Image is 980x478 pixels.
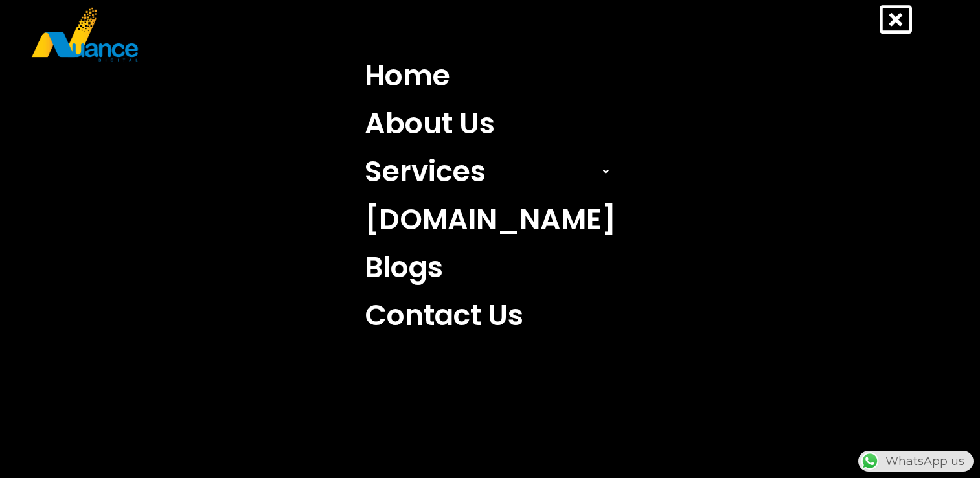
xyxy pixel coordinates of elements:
img: WhatsApp [860,451,880,472]
a: Services [355,148,626,196]
a: WhatsAppWhatsApp us [858,454,974,468]
a: Home [355,52,626,100]
div: WhatsApp us [858,451,974,472]
a: Contact Us [355,291,626,339]
a: nuance-qatar_logo [30,6,484,63]
img: nuance-qatar_logo [30,6,139,63]
a: [DOMAIN_NAME] [355,196,626,244]
a: About Us [355,100,626,148]
a: Blogs [355,244,626,291]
